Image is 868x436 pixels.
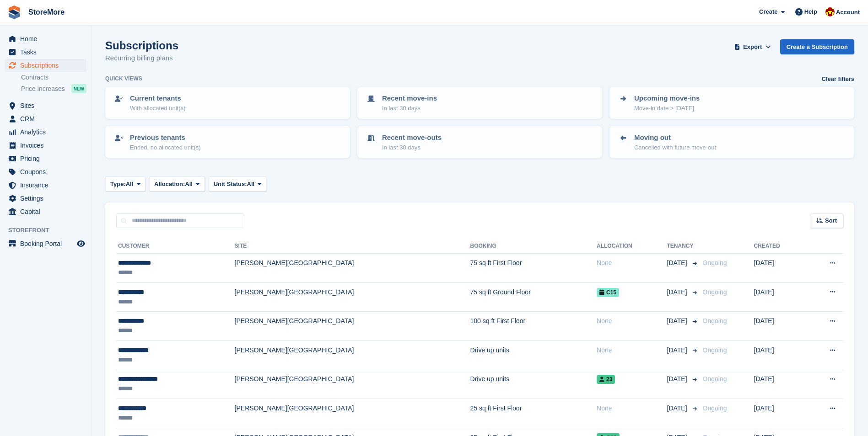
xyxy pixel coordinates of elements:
[8,226,91,235] span: Storefront
[754,340,806,370] td: [DATE]
[20,179,75,191] span: Insurance
[130,93,185,104] p: Current tenants
[20,59,75,72] span: Subscriptions
[470,254,597,283] td: 75 sq ft First Floor
[597,404,667,413] div: None
[780,39,854,54] a: Create a Subscription
[247,180,255,189] span: All
[130,143,201,152] p: Ended, no allocated unit(s)
[634,143,716,152] p: Cancelled with future move-out
[20,152,75,165] span: Pricing
[5,192,86,205] a: menu
[470,312,597,341] td: 100 sq ft First Floor
[105,74,142,83] h6: Quick views
[634,104,700,113] p: Move-in date > [DATE]
[470,282,597,312] td: 75 sq ft Ground Floor
[5,59,86,72] a: menu
[733,39,773,54] button: Export
[836,8,860,17] span: Account
[382,93,437,104] p: Recent move-ins
[667,316,689,326] span: [DATE]
[25,5,68,20] a: StoreMore
[20,112,75,125] span: CRM
[667,374,689,384] span: [DATE]
[20,46,75,58] span: Tasks
[235,312,470,341] td: [PERSON_NAME][GEOGRAPHIC_DATA]
[825,7,835,16] img: Store More Team
[703,404,727,412] span: Ongoing
[382,104,437,113] p: In last 30 days
[105,39,178,52] h1: Subscriptions
[20,205,75,218] span: Capital
[754,370,806,399] td: [DATE]
[821,74,854,84] a: Clear filters
[358,127,601,157] a: Recent move-outs In last 30 days
[21,84,86,94] a: Price increases NEW
[667,239,699,254] th: Tenancy
[21,85,65,93] span: Price increases
[5,237,86,250] a: menu
[235,340,470,370] td: [PERSON_NAME][GEOGRAPHIC_DATA]
[754,399,806,428] td: [DATE]
[743,43,762,52] span: Export
[214,180,247,189] span: Unit Status:
[20,126,75,138] span: Analytics
[20,139,75,152] span: Invoices
[20,32,75,45] span: Home
[470,340,597,370] td: Drive up units
[209,176,267,191] button: Unit Status: All
[5,152,86,165] a: menu
[235,282,470,312] td: [PERSON_NAME][GEOGRAPHIC_DATA]
[5,179,86,191] a: menu
[754,239,806,254] th: Created
[20,237,75,250] span: Booking Portal
[5,99,86,112] a: menu
[703,288,727,296] span: Ongoing
[667,258,689,268] span: [DATE]
[5,46,86,58] a: menu
[759,7,777,16] span: Create
[235,370,470,399] td: [PERSON_NAME][GEOGRAPHIC_DATA]
[7,5,21,19] img: stora-icon-8386f47178a22dfd0bd8f6a31ec36ba5ce8667c1dd55bd0f319d3a0aa187defe.svg
[597,239,667,254] th: Allocation
[703,259,727,266] span: Ongoing
[106,127,349,157] a: Previous tenants Ended, no allocated unit(s)
[235,254,470,283] td: [PERSON_NAME][GEOGRAPHIC_DATA]
[470,370,597,399] td: Drive up units
[20,165,75,178] span: Coupons
[235,399,470,428] td: [PERSON_NAME][GEOGRAPHIC_DATA]
[382,133,442,143] p: Recent move-outs
[21,73,86,82] a: Contracts
[20,99,75,112] span: Sites
[597,258,667,268] div: None
[105,176,146,191] button: Type: All
[703,317,727,324] span: Ongoing
[5,112,86,125] a: menu
[75,238,86,249] a: Preview store
[667,404,689,413] span: [DATE]
[185,180,193,189] span: All
[703,375,727,383] span: Ongoing
[5,165,86,178] a: menu
[106,88,349,118] a: Current tenants With allocated unit(s)
[71,84,86,93] div: NEW
[110,180,126,189] span: Type:
[116,239,235,254] th: Customer
[149,176,205,191] button: Allocation: All
[382,143,442,152] p: In last 30 days
[610,88,853,118] a: Upcoming move-ins Move-in date > [DATE]
[597,288,619,297] span: C15
[235,239,470,254] th: Site
[825,216,837,225] span: Sort
[597,316,667,326] div: None
[703,346,727,354] span: Ongoing
[358,88,601,118] a: Recent move-ins In last 30 days
[154,180,185,189] span: Allocation:
[667,287,689,297] span: [DATE]
[5,126,86,138] a: menu
[5,139,86,152] a: menu
[126,180,134,189] span: All
[754,312,806,341] td: [DATE]
[20,192,75,205] span: Settings
[130,133,201,143] p: Previous tenants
